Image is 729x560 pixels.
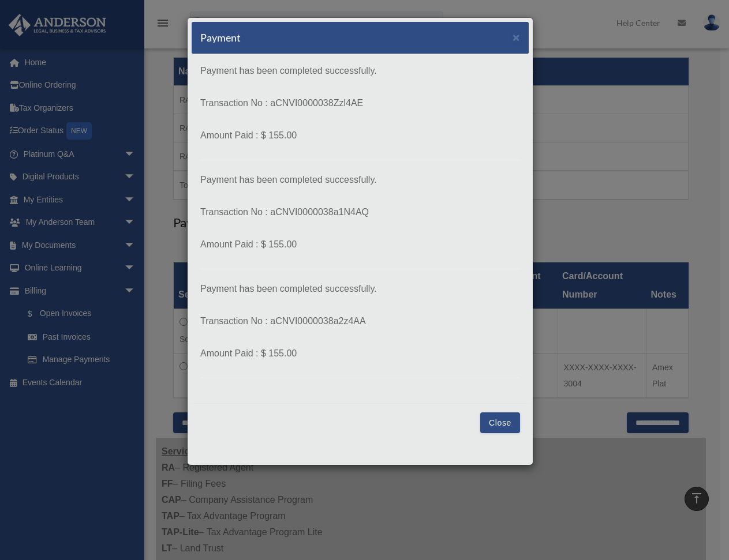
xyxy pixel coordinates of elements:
[200,236,520,253] p: Amount Paid : $ 155.00
[200,95,520,111] p: Transaction No : aCNVI0000038Zzl4AE
[513,31,520,44] span: ×
[200,172,520,188] p: Payment has been completed successfully.
[200,313,520,329] p: Transaction No : aCNVI0000038a2z4AA
[200,204,520,220] p: Transaction No : aCNVI0000038a1N4AQ
[513,31,520,43] button: Close
[480,412,520,433] button: Close
[200,127,520,144] p: Amount Paid : $ 155.00
[200,345,520,362] p: Amount Paid : $ 155.00
[200,63,520,79] p: Payment has been completed successfully.
[200,281,520,297] p: Payment has been completed successfully.
[200,31,241,45] h5: Payment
